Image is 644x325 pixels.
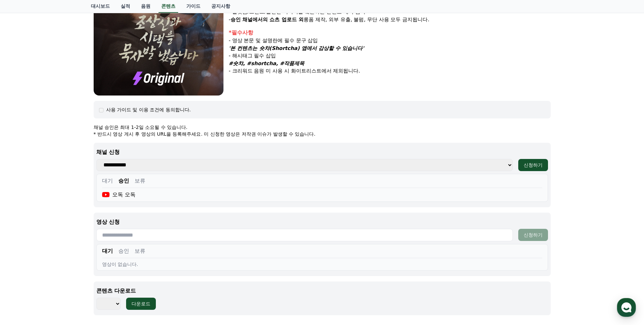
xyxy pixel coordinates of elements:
div: 다운로드 [132,300,150,307]
em: '본 컨텐츠는 숏챠(Shortcha) 앱에서 감상할 수 있습니다' [229,45,364,51]
span: 대화 [62,224,70,230]
p: 영상 신청 [96,218,548,226]
div: 사용 가이드 및 이용 조건에 동의합니다. [106,106,191,113]
a: 홈 [2,214,45,231]
button: 보류 [135,177,145,185]
p: 채널 신청 [96,148,548,156]
a: 설정 [87,214,130,231]
em: #숏챠, #shortcha, #작품제목 [229,60,305,66]
p: * 반드시 영상 게시 후 영상의 URL을 등록해주세요. 미 신청한 영상은 저작권 이슈가 발생할 수 있습니다. [94,131,551,137]
div: 신청하기 [524,232,543,238]
div: 영상이 없습니다. [102,261,542,268]
p: - 크리워드 음원 미 사용 시 화이트리스트에서 제외됩니다. [229,67,551,75]
a: 대화 [45,214,87,231]
button: 신청하기 [518,159,548,171]
p: - 해시태그 필수 삽입 [229,52,551,60]
div: *필수사항 [229,29,551,37]
p: 채널 승인은 최대 1-2일 소요될 수 있습니다. [94,124,551,131]
span: 설정 [104,224,113,229]
button: 승인 [118,177,129,185]
div: 오독 오독 [102,191,136,199]
button: 대기 [102,177,113,185]
strong: 승인 채널에서의 쇼츠 업로드 외 [231,17,304,23]
p: - 영상 본문 및 설명란에 필수 문구 삽입 [229,37,551,45]
button: 다운로드 [126,298,156,310]
button: 대기 [102,247,113,255]
button: 승인 [118,247,129,255]
p: 콘텐츠 다운로드 [96,287,548,295]
button: 신청하기 [518,229,548,241]
button: 보류 [135,247,145,255]
div: 신청하기 [524,162,543,168]
span: 홈 [21,224,25,229]
p: - 롱폼 제작, 외부 유출, 불펌, 무단 사용 모두 금지됩니다. [229,16,551,24]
